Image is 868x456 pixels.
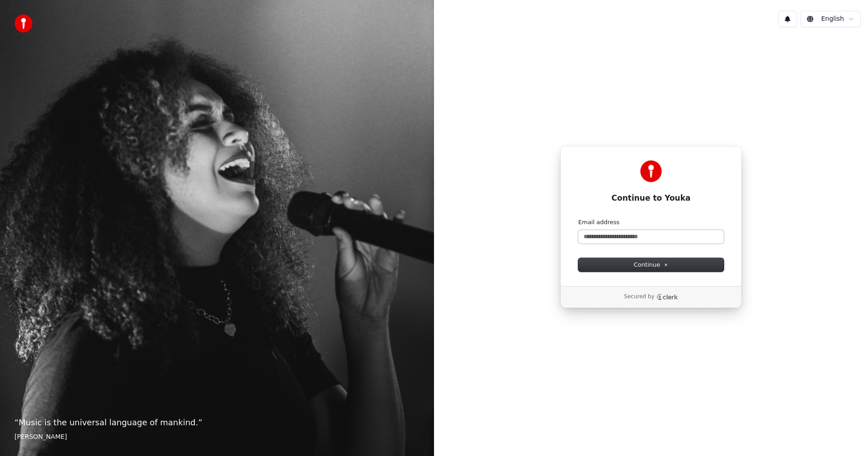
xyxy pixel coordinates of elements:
[624,293,654,301] p: Secured by
[14,416,420,429] p: “ Music is the universal language of mankind. ”
[578,218,619,226] label: Email address
[578,258,724,272] button: Continue
[14,14,33,33] img: youka
[634,261,668,269] span: Continue
[578,193,724,204] h1: Continue to Youka
[640,160,662,182] img: Youka
[656,294,678,300] a: Clerk logo
[14,432,420,442] footer: [PERSON_NAME]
